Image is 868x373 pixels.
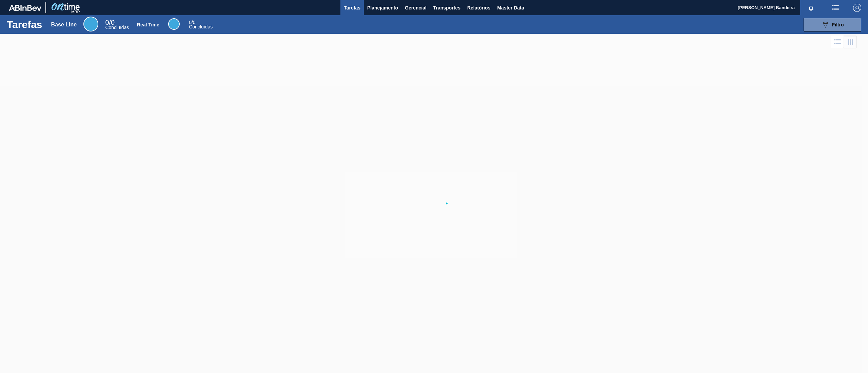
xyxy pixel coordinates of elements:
span: Concluídas [189,24,213,29]
div: Base Line [51,22,77,28]
span: 0 [189,20,192,25]
div: Base Line [105,20,129,30]
img: Logout [853,4,861,12]
div: Real Time [137,22,159,27]
img: TNhmsLtSVTkK8tSr43FrP2fwEKptu5GPRR3wAAAABJRU5ErkJggg== [9,5,41,11]
span: Gerencial [405,4,427,12]
h1: Tarefas [7,21,42,28]
span: Planejamento [367,4,398,12]
span: Concluídas [105,25,129,30]
button: Notificações [800,3,822,13]
img: userActions [831,4,840,12]
span: Master Data [497,4,524,12]
span: Filtro [832,22,844,27]
span: / 0 [189,20,195,25]
div: Real Time [189,20,213,29]
button: Filtro [804,18,861,31]
div: Real Time [168,18,180,30]
div: Base Line [83,17,98,31]
span: 0 [105,19,109,26]
span: Transportes [433,4,460,12]
span: Tarefas [344,4,360,12]
span: / 0 [105,19,115,26]
span: Relatórios [467,4,490,12]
